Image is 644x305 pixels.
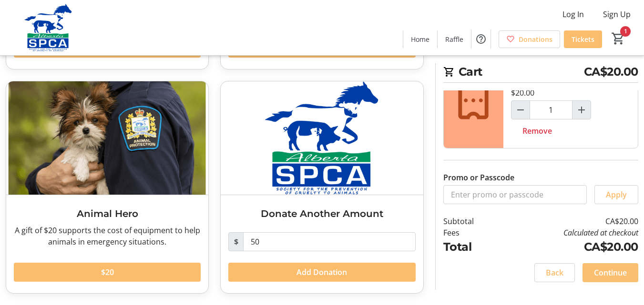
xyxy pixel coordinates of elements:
span: Add Donation [296,266,347,278]
h3: Animal Hero [14,207,201,221]
span: Donations [519,34,552,44]
input: Donation Amount [243,232,415,251]
span: Sign Up [603,9,631,20]
button: Decrement by one [511,101,530,119]
span: Tickets [572,34,594,44]
span: Log In [562,9,584,20]
div: A gift of $20 supports the cost of equipment to help animals in emergency situations. [14,225,201,247]
a: Donations [499,30,560,48]
button: Remove [511,121,563,140]
span: Continue [594,267,627,278]
span: Raffle [445,34,463,44]
span: CA$20.00 [584,63,638,80]
td: CA$20.00 [500,238,638,256]
span: $ [228,232,244,251]
td: Calculated at checkout [500,227,638,238]
button: $5 [14,39,201,58]
span: Apply [606,189,627,200]
td: Total [443,238,500,256]
button: Log In [555,7,592,22]
button: Help [471,30,491,49]
a: Home [403,30,437,48]
button: Cart [610,30,627,47]
h3: Donate Another Amount [228,207,415,221]
span: Remove [522,125,552,137]
button: Increment by one [572,101,591,119]
input: Enter promo or passcode [443,185,587,204]
div: Total Tickets: 4 [503,53,638,148]
img: Animal Hero [6,81,208,195]
button: Continue [583,263,638,282]
button: Apply [594,185,638,204]
button: $20 [14,263,201,282]
td: Fees [443,227,500,238]
a: Tickets [564,30,602,48]
a: Raffle [438,30,471,48]
td: Subtotal [443,216,500,227]
button: $10 [228,39,415,58]
input: Raffle Ticket (4 for $20.00) Quantity [530,100,572,119]
button: Back [534,263,575,282]
h2: Cart [443,63,638,83]
span: $20 [101,266,114,278]
td: CA$20.00 [500,216,638,227]
div: $20.00 [511,87,534,98]
button: Sign Up [595,7,638,22]
span: Home [411,34,429,44]
span: Back [546,267,563,278]
label: Promo or Passcode [443,172,514,183]
img: Donate Another Amount [221,81,423,195]
img: Alberta SPCA's Logo [6,4,91,51]
button: Add Donation [228,263,415,282]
